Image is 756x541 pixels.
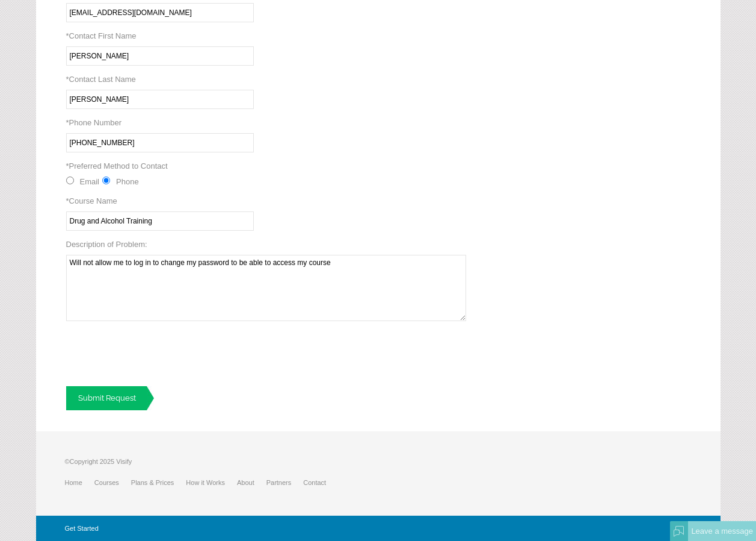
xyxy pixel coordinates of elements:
[65,479,94,486] a: Home
[65,455,339,474] p: ©
[80,177,100,186] label: Email
[237,479,266,486] a: About
[116,177,139,186] label: Phone
[66,161,168,170] label: Preferred Method to Contact
[674,526,684,537] img: Offline
[131,479,186,486] a: Plans & Prices
[266,479,304,486] a: Partners
[66,118,122,127] label: Phone Number
[70,458,132,465] span: Copyright 2025 Visify
[65,525,99,532] a: Get Started
[66,386,154,410] a: Submit Request
[303,479,338,486] a: Contact
[66,196,117,205] label: Course Name
[66,31,137,40] label: Contact First Name
[94,479,131,486] a: Courses
[66,330,249,377] iframe: reCAPTCHA
[688,521,756,541] div: Leave a message
[186,479,237,486] a: How it Works
[66,240,147,249] label: Description of Problem:
[66,75,136,84] label: Contact Last Name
